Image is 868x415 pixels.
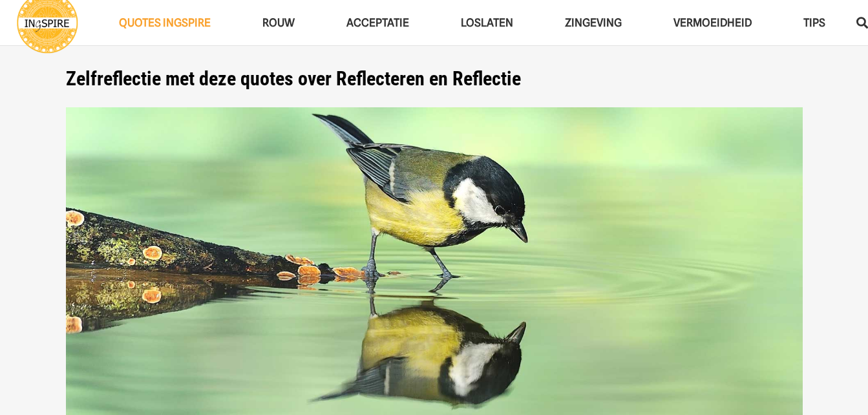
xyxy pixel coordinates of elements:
[237,6,321,39] a: ROUWROUW Menu
[66,67,803,90] h1: Zelfreflectie met deze quotes over Reflecteren en Reflectie
[539,6,648,39] a: ZingevingZingeving Menu
[565,16,622,29] span: Zingeving
[262,16,295,29] span: ROUW
[435,6,539,39] a: LoslatenLoslaten Menu
[673,16,752,29] span: VERMOEIDHEID
[778,6,851,39] a: TIPSTIPS Menu
[346,16,409,29] span: Acceptatie
[461,16,513,29] span: Loslaten
[321,6,435,39] a: AcceptatieAcceptatie Menu
[803,16,825,29] span: TIPS
[119,16,211,29] span: QUOTES INGSPIRE
[93,6,237,39] a: QUOTES INGSPIREQUOTES INGSPIRE Menu
[648,6,778,39] a: VERMOEIDHEIDVERMOEIDHEID Menu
